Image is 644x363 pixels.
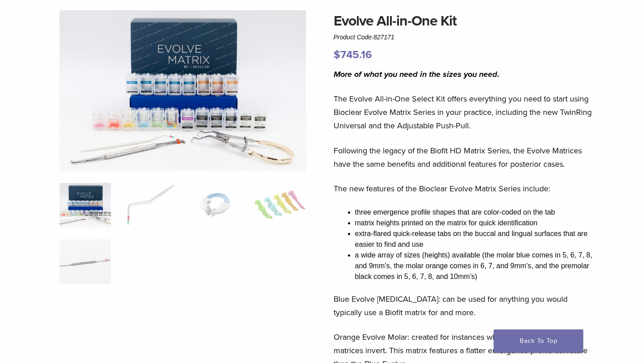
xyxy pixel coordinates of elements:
a: Back To Top [494,329,583,353]
li: a wide array of sizes (heights) available (the molar blue comes in 5, 6, 7, 8, and 9mm’s, the mol... [355,250,597,282]
p: Blue Evolve [MEDICAL_DATA]: can be used for anything you would typically use a Biofit matrix for ... [334,292,597,319]
p: The new features of the Bioclear Evolve Matrix Series include: [334,182,597,195]
li: extra-flared quick-release tabs on the buccal and lingual surfaces that are easier to find and use [355,228,597,250]
li: three emergence profile shapes that are color-coded on the tab [355,207,597,218]
bdi: 745.16 [334,48,372,61]
span: Product Code: [334,34,394,41]
span: 827171 [373,34,394,41]
img: Evolve All-in-One Kit - Image 5 [59,239,111,284]
p: Following the legacy of the Biofit HD Matrix Series, the Evolve Matrices have the same benefits a... [334,144,597,171]
li: matrix heights printed on the matrix for quick identification [355,218,597,228]
img: Evolve All-in-One Kit - Image 4 [254,183,306,228]
span: $ [334,48,340,61]
img: IMG_0457-scaled-e1745362001290-300x300.jpg [59,183,111,228]
h1: Evolve All-in-One Kit [334,10,597,32]
i: More of what you need in the sizes you need. [334,69,500,79]
img: Evolve All-in-One Kit - Image 3 [189,183,241,228]
img: IMG_0457 [59,10,306,171]
img: Evolve All-in-One Kit - Image 2 [124,183,176,228]
p: The Evolve All-in-One Select Kit offers everything you need to start using Bioclear Evolve Matrix... [334,92,597,132]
